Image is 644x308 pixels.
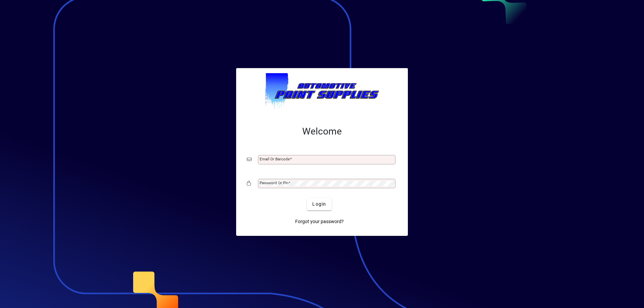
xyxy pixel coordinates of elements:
mat-label: Email or Barcode [260,157,290,161]
span: Forgot your password? [295,218,344,225]
a: Forgot your password? [292,216,346,228]
h2: Welcome [247,126,397,137]
button: Login [307,198,331,210]
mat-label: Password or Pin [260,181,288,185]
span: Login [312,201,326,208]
